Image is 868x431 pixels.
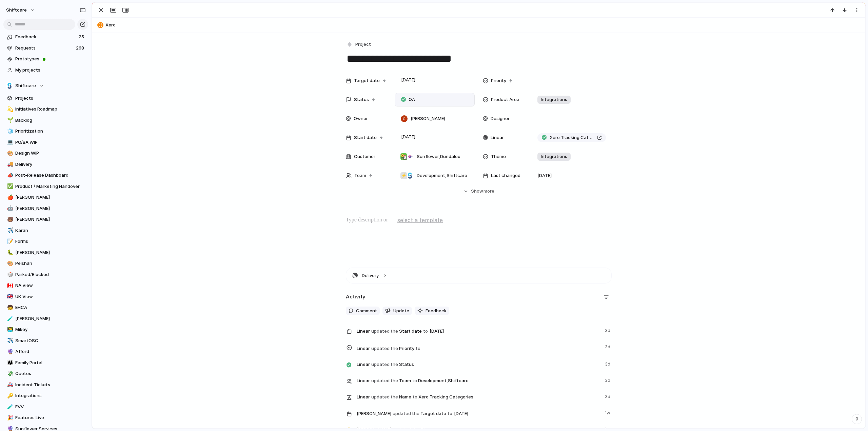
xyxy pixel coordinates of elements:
[3,126,88,136] a: 🧊Prioritization
[605,359,612,368] span: 3d
[7,204,12,212] div: 🤖
[15,348,86,355] span: Afford
[6,106,13,113] button: 💫
[7,370,12,378] div: 💸
[356,308,377,314] span: Comment
[105,22,862,28] span: Xero
[3,104,88,114] a: 💫Initiatives Roadmap
[415,307,449,315] button: Feedback
[484,188,494,195] span: more
[3,5,39,16] button: shiftcare
[357,328,370,335] span: Linear
[3,81,88,91] button: Shiftcare
[15,139,86,146] span: PO/BA WIP
[15,326,86,333] span: Mikey
[6,381,13,388] button: 🚑
[541,153,567,160] span: Integrations
[7,337,12,345] div: ✈️
[418,377,469,384] span: Development , Shiftcare
[354,96,369,103] span: Status
[354,172,366,179] span: Team
[6,128,13,135] button: 🧊
[357,342,601,354] span: Priority
[357,410,391,417] span: [PERSON_NAME]
[357,408,601,418] span: Target date
[3,336,88,346] a: ✈️SmartOSC
[7,403,12,411] div: 🧪
[7,249,12,256] div: 🐛
[371,361,398,368] span: updated the
[411,115,445,122] span: [PERSON_NAME]
[346,293,366,301] h2: Activity
[396,215,444,225] button: select a template
[537,133,606,142] a: Xero Tracking Categories
[605,408,612,416] span: 1w
[7,116,12,124] div: 🌱
[357,361,370,368] span: Linear
[6,271,13,278] button: 🎲
[7,260,12,268] div: 🎨
[3,32,88,42] a: Feedback25
[3,115,88,125] a: 🌱Backlog
[15,67,86,74] span: My projects
[3,54,88,64] a: Prototypes
[7,172,12,179] div: 📣
[15,106,86,113] span: Initiatives Roadmap
[3,280,88,291] a: 🇨🇦NA View
[346,268,611,283] button: Delivery
[3,248,88,258] a: 🐛[PERSON_NAME]
[6,183,13,190] button: ✅
[76,45,85,52] span: 268
[15,315,86,322] span: [PERSON_NAME]
[3,181,88,192] div: ✅Product / Marketing Handover
[397,216,443,224] span: select a template
[354,153,375,160] span: Customer
[3,65,88,75] a: My projects
[3,258,88,269] a: 🎨Peishan
[79,34,85,40] span: 25
[15,194,86,201] span: [PERSON_NAME]
[426,308,447,314] span: Feedback
[605,392,612,400] span: 3d
[15,128,86,135] span: Prioritization
[6,238,13,245] button: 📝
[6,260,13,267] button: 🎨
[15,392,86,399] span: Integrations
[6,404,13,410] button: 🧪
[371,394,398,400] span: updated the
[3,226,88,236] div: ✈️Karan
[7,315,12,322] div: 🧪
[357,359,601,369] span: Status
[3,302,88,313] div: 🧒EHCA
[7,392,12,400] div: 🔑
[471,188,483,195] span: Show
[7,194,12,201] div: 🍎
[3,93,88,103] a: Projects
[15,95,86,102] span: Projects
[393,308,409,314] span: Update
[6,161,13,168] button: 🚚
[423,328,428,335] span: to
[15,45,74,52] span: Requests
[15,216,86,223] span: [PERSON_NAME]
[15,150,86,157] span: Design WIP
[393,410,419,417] span: updated the
[3,137,88,148] div: 💻PO/BA WIP
[3,369,88,379] div: 💸Quotes
[3,391,88,401] a: 🔑Integrations
[15,381,86,388] span: Incident Tickets
[605,376,612,384] span: 3d
[3,148,88,158] a: 🎨Design WIP
[491,172,520,179] span: Last changed
[3,325,88,335] div: 👨‍💻Mikey
[7,227,12,234] div: ✈️
[382,307,412,315] button: Update
[15,414,86,421] span: Features Live
[15,249,86,256] span: [PERSON_NAME]
[491,96,519,103] span: Product Area
[6,172,13,179] button: 📣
